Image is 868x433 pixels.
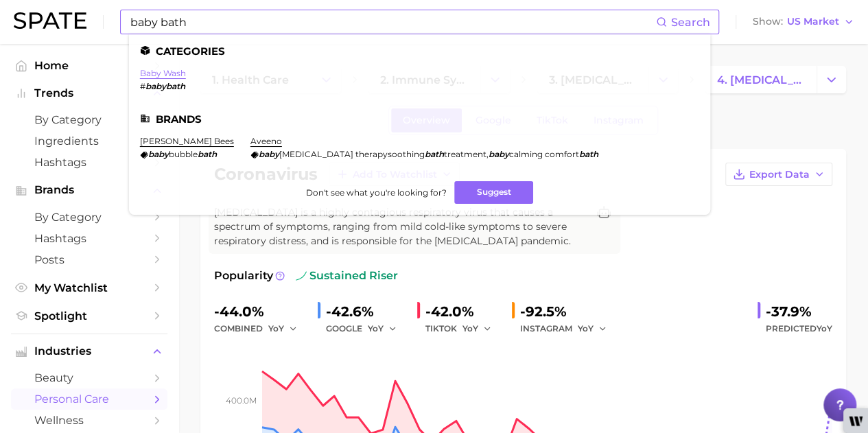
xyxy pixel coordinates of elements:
span: Industries [34,345,144,358]
span: beauty [34,371,144,384]
div: -44.0% [214,301,307,323]
button: YoY [368,320,397,337]
span: YoY [268,323,284,334]
span: Trends [34,87,144,100]
a: Ingredients [11,130,167,152]
span: Spotlight [34,309,144,323]
span: Ingredients [34,134,144,148]
a: wellness [11,410,167,431]
button: Suggest [454,181,533,204]
span: Export Data [749,169,810,180]
input: Search here for a brand, industry, or ingredient [129,10,656,34]
span: treatment [444,149,486,159]
span: Posts [34,253,144,266]
li: Brands [140,113,699,125]
button: Change Category [817,66,846,93]
em: baby [148,149,169,159]
span: wellness [34,414,144,427]
span: # [140,81,145,91]
span: Brands [34,184,144,196]
a: by Category [11,109,167,130]
span: calming comfort [509,149,579,159]
span: My Watchlist [34,281,144,294]
img: SPATE [14,12,86,29]
div: TIKTOK [425,320,501,337]
div: -42.0% [425,301,501,323]
a: beauty [11,367,167,388]
span: bubble [169,149,198,159]
div: INSTAGRAM [520,320,616,337]
span: Show [753,18,783,25]
button: YoY [462,320,492,337]
span: [MEDICAL_DATA] is a highly contagious respiratory virus that causes a spectrum of symptoms, rangi... [214,205,587,248]
button: YoY [578,320,607,337]
span: Predicted [766,320,832,337]
div: combined [214,320,307,337]
span: YoY [462,323,478,334]
button: Export Data [725,163,832,186]
span: personal care [34,393,144,406]
span: by Category [34,113,144,126]
div: -92.5% [520,301,616,323]
span: 4. [MEDICAL_DATA] [717,73,805,86]
span: Home [34,59,144,72]
a: Home [11,55,167,76]
span: Hashtags [34,156,144,169]
span: by Category [34,211,144,224]
a: Hashtags [11,152,167,173]
em: bath [579,149,598,159]
a: My Watchlist [11,277,167,299]
span: Don't see what you're looking for? [305,187,446,198]
span: sustained riser [296,268,398,284]
div: -42.6% [326,301,406,323]
button: ShowUS Market [749,13,858,31]
img: sustained riser [296,270,307,281]
a: by Category [11,207,167,228]
em: baby [259,149,279,159]
div: , [250,149,598,159]
a: personal care [11,388,167,410]
li: Categories [140,45,699,57]
em: bath [198,149,217,159]
a: aveeno [250,136,282,146]
span: US Market [787,18,839,25]
div: -37.9% [766,301,832,323]
a: Spotlight [11,305,167,327]
em: baby [489,149,509,159]
button: Brands [11,180,167,200]
span: YoY [578,323,594,334]
em: babybath [145,81,185,91]
a: Posts [11,249,167,270]
span: Search [671,16,710,29]
span: YoY [817,323,832,333]
button: Trends [11,83,167,104]
div: GOOGLE [326,320,406,337]
span: YoY [368,323,384,334]
button: YoY [268,320,298,337]
span: Hashtags [34,232,144,245]
em: bath [425,149,444,159]
button: Industries [11,341,167,362]
a: Hashtags [11,228,167,249]
a: [PERSON_NAME] bees [140,136,234,146]
span: [MEDICAL_DATA] therapysoothing [279,149,425,159]
a: baby wash [140,68,186,78]
span: Popularity [214,268,273,284]
a: 4. [MEDICAL_DATA] [705,66,817,93]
